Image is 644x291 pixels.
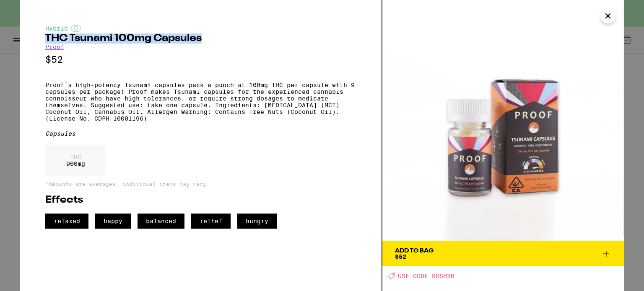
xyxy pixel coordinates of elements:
span: USE CODE KUSH30 [398,273,454,279]
div: Capsules [45,130,356,137]
h2: THC Tsunami 100mg Capsules [45,33,356,44]
span: relief [191,214,231,229]
a: Proof [45,44,64,50]
button: Close [600,8,615,23]
span: hungry [237,214,277,229]
p: *Amounts are averages, individual items may vary. [45,181,356,187]
div: 900 mg [45,145,106,175]
span: balanced [138,214,184,229]
button: Add To Bag$52 [382,241,624,266]
img: hybridColor.svg [71,25,81,32]
span: Hi. Need any help? [5,6,60,13]
h2: Effects [45,195,356,205]
button: Redirect to URL [0,0,458,61]
span: $52 [395,253,406,260]
span: relaxed [45,214,88,229]
p: $52 [45,54,356,65]
div: Hybrid [45,25,356,32]
p: Proof’s high-potency Tsunami capsules pack a punch at 100mg THC per capsule with 9 capsules per p... [45,82,356,122]
span: happy [95,214,131,229]
p: THC [66,154,85,160]
div: Add To Bag [395,248,434,254]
